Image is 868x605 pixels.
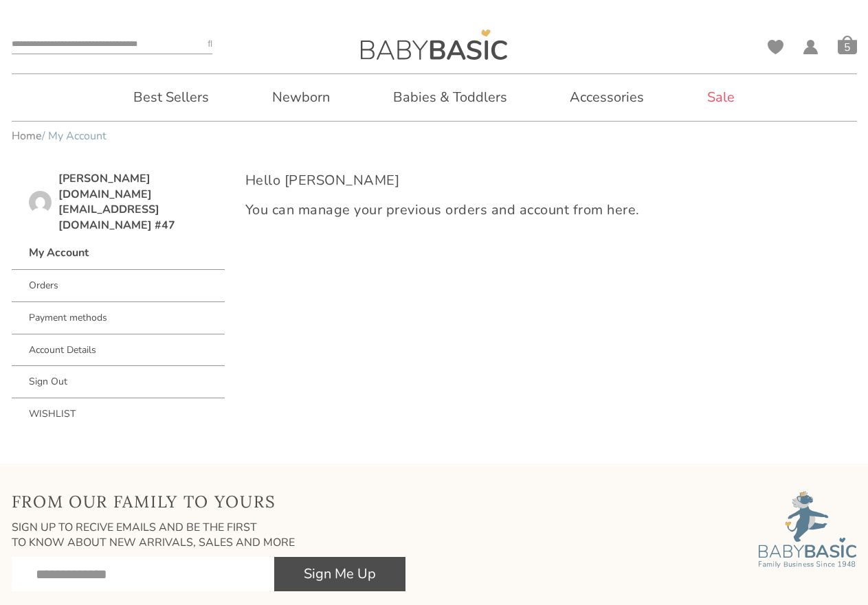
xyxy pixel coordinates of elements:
[12,334,225,367] a: Account Details
[12,520,406,551] h3: Sign Up to recive emails and be the first to know about new arrivals, sales and more
[304,557,376,591] span: Sign Me Up
[768,40,783,59] span: Wishlist
[838,35,857,54] a: Cart5
[549,74,665,121] a: Accessories
[687,74,755,121] a: Sale
[12,366,225,398] a: Sign Out
[113,74,230,121] a: Best Sellers
[372,74,528,121] a: Babies & Toddlers
[274,557,405,591] button: Sign Me Up
[803,40,819,54] a: My Account
[803,40,819,59] span: My Account
[12,236,225,429] nav: Account pages
[12,128,857,144] nav: Breadcrumb
[838,41,857,54] span: 5
[12,491,406,512] h2: From Our Family To Yours
[768,40,783,54] a: Wishlist
[12,128,42,144] a: Home
[55,171,228,233] div: [PERSON_NAME][DOMAIN_NAME][EMAIL_ADDRESS][DOMAIN_NAME] #47
[252,74,350,121] a: Newborn
[245,201,857,220] p: You can manage your previous orders and account from here.
[12,302,225,334] a: Payment methods
[245,171,857,190] p: Hello [PERSON_NAME]
[12,398,225,430] a: Wishlist
[12,270,225,302] a: Orders
[838,35,857,54] span: Cart
[12,236,225,270] a: My Account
